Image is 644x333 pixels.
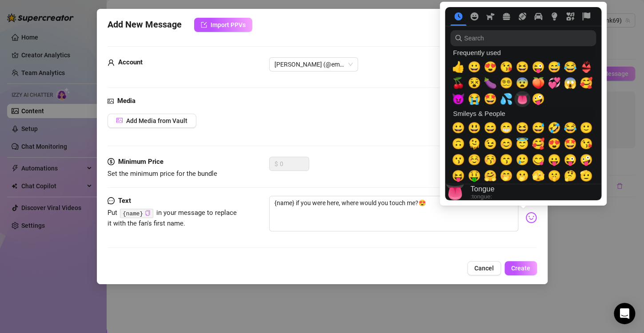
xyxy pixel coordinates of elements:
[525,212,537,223] img: svg%3e
[120,209,153,218] code: {name}
[194,18,252,32] button: Import PPVs
[107,157,115,167] span: dollar
[269,196,518,231] textarea: {name} if you were here, where would you touch me?😍
[201,22,207,28] span: import
[117,97,135,105] strong: Media
[107,209,237,227] span: Put in your message to replace it with the fan's first name.
[107,18,182,32] span: Add New Message
[107,196,115,206] span: message
[107,170,217,178] span: Set the minimum price for the bundle
[118,58,143,66] strong: Account
[505,261,537,275] button: Create
[145,210,151,216] button: Click to Copy
[126,117,187,124] span: Add Media from Vault
[107,114,196,128] button: Add Media from Vault
[474,265,494,272] span: Cancel
[116,117,123,123] span: picture
[467,261,501,275] button: Cancel
[614,303,635,324] div: Open Intercom Messenger
[107,57,115,68] span: user
[145,210,151,216] span: copy
[107,96,114,107] span: picture
[118,158,163,166] strong: Minimum Price
[118,197,131,205] strong: Text
[274,58,353,71] span: Britney (@emopink69)
[511,265,530,272] span: Create
[211,21,246,28] span: Import PPVs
